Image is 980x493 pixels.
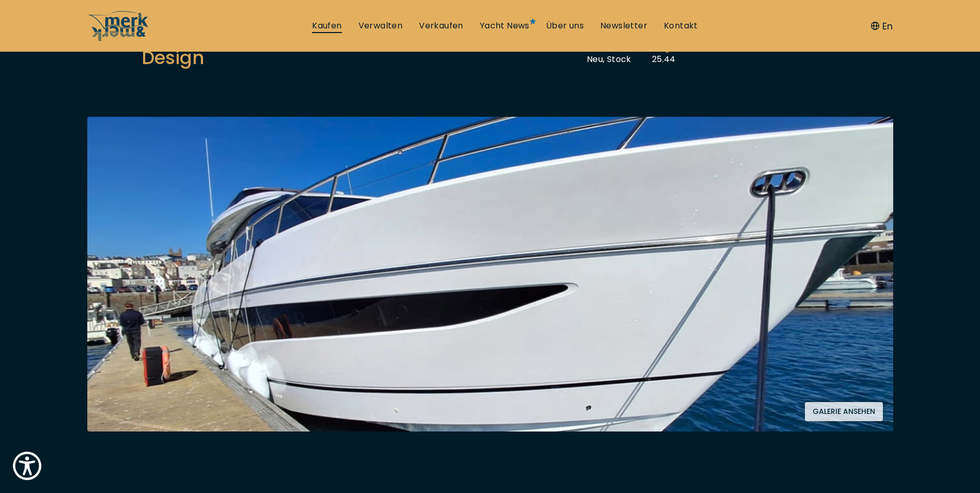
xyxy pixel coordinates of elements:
[419,20,463,32] a: Verkaufen
[652,43,696,65] li: 25.44
[546,20,584,32] a: Über uns
[359,20,403,32] a: Verwalten
[87,117,893,432] img: Merk&Merk
[10,449,44,483] button: Show Accessibility Preferences
[871,19,893,33] button: En
[480,20,530,32] a: Yacht News
[600,20,647,32] a: Newsletter
[664,20,698,32] a: Kontakt
[312,20,341,32] a: Kaufen
[805,402,883,421] button: Galerie ansehen
[587,43,652,65] li: Neu, Stock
